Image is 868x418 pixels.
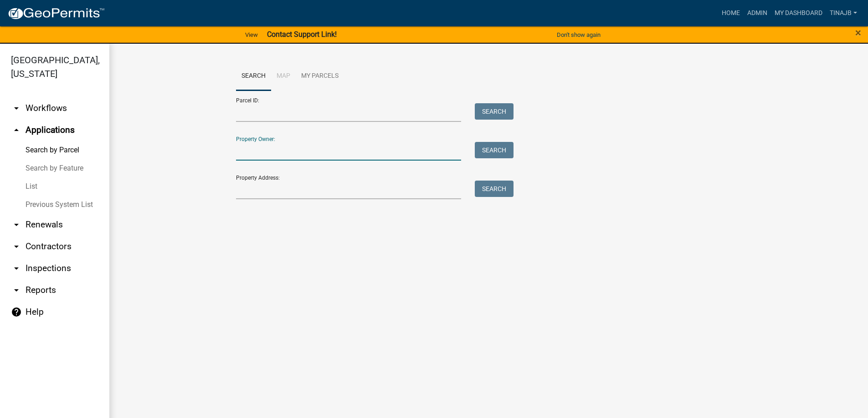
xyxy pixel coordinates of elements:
i: arrow_drop_down [11,263,22,274]
i: arrow_drop_down [11,103,22,114]
a: Home [718,5,744,22]
a: Tinajb [826,5,861,22]
button: Search [475,181,514,197]
a: My Dashboard [771,5,826,22]
a: View [241,27,262,42]
i: arrow_drop_down [11,285,22,296]
i: arrow_drop_down [11,241,22,252]
i: help [11,307,22,317]
i: arrow_drop_down [11,219,22,230]
button: Search [475,142,514,158]
button: Close [855,27,861,38]
a: Search [236,62,271,91]
span: × [855,26,861,39]
button: Search [475,103,514,120]
a: Admin [744,5,771,22]
a: My Parcels [296,62,344,91]
strong: Contact Support Link! [267,30,337,39]
i: arrow_drop_up [11,125,22,136]
button: Don't show again [553,27,604,42]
